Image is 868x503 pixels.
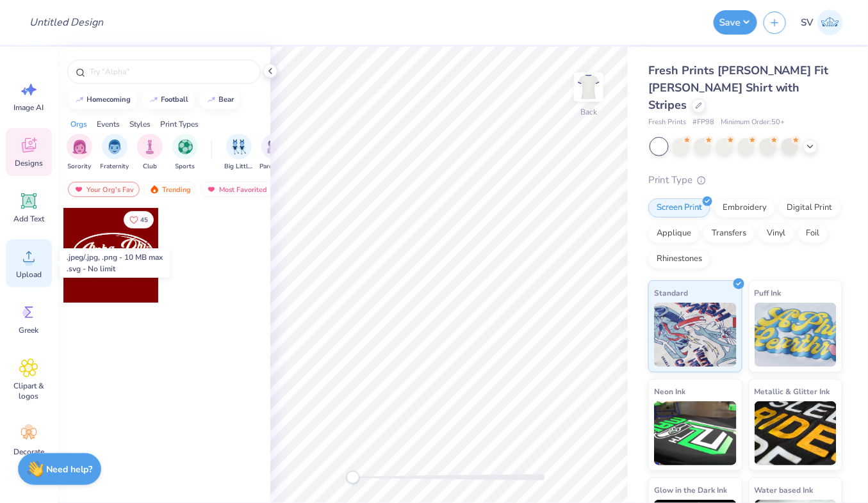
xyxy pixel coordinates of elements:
[142,90,195,109] button: football
[68,182,140,197] div: Your Org's Fav
[140,217,148,223] span: 45
[172,134,198,172] button: filter button
[74,96,85,104] img: trend_line.gif
[124,211,154,228] button: Like
[13,447,44,457] span: Decorate
[648,224,700,243] div: Applique
[14,102,44,113] span: Image AI
[101,134,129,172] button: filter button
[259,134,289,172] div: filter for Parent's Weekend
[648,117,686,128] span: Fresh Prints
[796,10,849,35] a: SV
[67,251,163,263] div: .jpeg/.jpg, .png - 10 MB max
[149,185,160,194] img: trending.gif
[70,118,87,130] div: Orgs
[16,269,42,280] span: Upload
[259,162,289,172] span: Parent's Weekend
[201,182,273,197] div: Most Favorited
[67,263,163,275] div: .svg - No limit
[648,250,710,269] div: Rhinestones
[755,286,782,299] span: Puff Ink
[654,303,737,367] img: Standard
[267,140,282,154] img: Parent's Weekend Image
[67,134,92,172] div: filter for Sorority
[654,483,727,497] span: Glow in the Dark Ink
[143,140,157,154] img: Club Image
[101,134,129,172] div: filter for Fraternity
[143,162,157,172] span: Club
[755,401,837,465] img: Metallic & Glitter Ink
[47,463,93,475] strong: Need help?
[13,214,44,224] span: Add Text
[259,134,289,172] button: filter button
[755,483,814,497] span: Water based Ink
[714,10,757,35] button: Save
[87,96,131,103] div: homecoming
[149,96,159,104] img: trend_line.gif
[88,65,252,78] input: Try "Alpha"
[108,140,122,154] img: Fraternity Image
[232,140,246,154] img: Big Little Reveal Image
[160,118,199,130] div: Print Types
[758,224,794,243] div: Vinyl
[97,118,120,130] div: Events
[580,106,597,118] div: Back
[576,74,602,100] img: Back
[137,134,163,172] div: filter for Club
[19,10,113,35] input: Untitled Design
[798,224,828,243] div: Foil
[206,185,217,194] img: most_fav.gif
[755,385,830,398] span: Metallic & Glitter Ink
[19,325,39,335] span: Greek
[755,303,837,367] img: Puff Ink
[648,63,829,113] span: Fresh Prints [PERSON_NAME] Fit [PERSON_NAME] Shirt with Stripes
[68,162,92,172] span: Sorority
[648,198,710,218] div: Screen Print
[143,182,197,197] div: Trending
[176,162,195,172] span: Sports
[101,162,129,172] span: Fraternity
[15,158,43,168] span: Designs
[801,15,814,30] span: SV
[137,134,163,172] button: filter button
[648,173,842,188] div: Print Type
[703,224,755,243] div: Transfers
[74,185,84,194] img: most_fav.gif
[654,401,737,465] img: Neon Ink
[67,134,92,172] button: filter button
[72,140,87,154] img: Sorority Image
[714,198,775,218] div: Embroidery
[206,96,217,104] img: trend_line.gif
[654,286,688,299] span: Standard
[224,134,254,172] button: filter button
[219,96,234,103] div: bear
[8,381,50,401] span: Clipart & logos
[172,134,198,172] div: filter for Sports
[178,140,193,154] img: Sports Image
[224,162,254,172] span: Big Little Reveal
[721,117,785,128] span: Minimum Order: 50 +
[224,134,254,172] div: filter for Big Little Reveal
[692,117,714,128] span: # FP98
[817,10,843,35] img: Santi Villaronga
[654,385,685,398] span: Neon Ink
[199,90,240,109] button: bear
[129,118,151,130] div: Styles
[347,471,359,484] div: Accessibility label
[779,198,841,218] div: Digital Print
[67,90,137,109] button: homecoming
[161,96,189,103] div: football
